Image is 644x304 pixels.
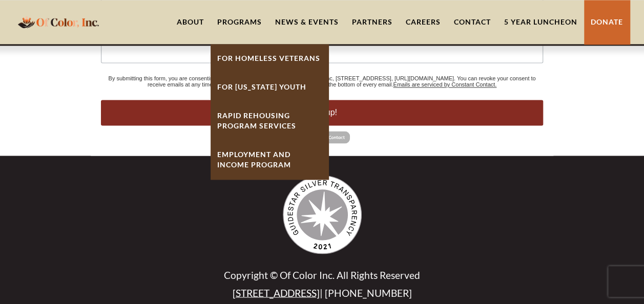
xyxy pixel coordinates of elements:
strong: Rapid ReHousing Program Services [217,111,296,130]
p: Copyright © Of Color Inc. All Rights Reserved [81,269,563,281]
a: Rapid ReHousing Program Services [211,101,328,140]
a: home [15,10,102,34]
a: For Homeless Veterans [211,44,328,73]
a: For [US_STATE] Youth [211,73,328,101]
p: By submitting this form, you are consenting to receive marketing emails from: Of Color Inc, [STRE... [101,75,543,88]
nav: Programs [211,44,328,179]
p: | [PHONE_NUMBER] [81,287,563,299]
div: Programs [217,17,262,27]
a: Employment And Income Program [211,140,328,179]
a: Emails are serviced by Constant Contact. [393,81,496,88]
button: Sign up! [101,100,543,125]
a: [STREET_ADDRESS] [233,287,320,298]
